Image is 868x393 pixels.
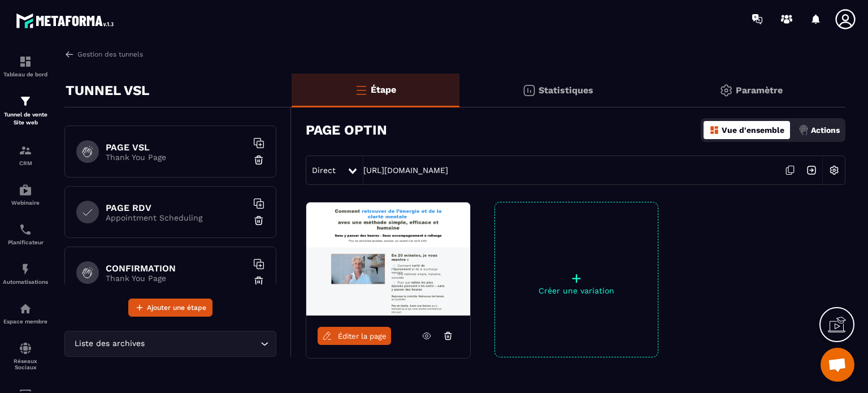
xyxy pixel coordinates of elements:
p: Paramètre [736,85,783,96]
img: automations [19,262,32,276]
h6: PAGE VSL [106,142,247,153]
p: Tunnel de vente Site web [3,111,48,127]
a: formationformationCRM [3,135,48,175]
img: arrow [64,49,75,59]
img: arrow-next.bcc2205e.svg [801,159,822,181]
a: formationformationTableau de bord [3,46,48,86]
p: Réseaux Sociaux [3,358,48,370]
div: Search for option [64,331,276,357]
button: Ajouter une étape [128,299,212,317]
img: automations [19,302,32,316]
img: stats.20deebd0.svg [522,84,536,97]
a: automationsautomationsWebinaire [3,175,48,214]
span: Éditer la page [338,332,387,340]
a: formationformationTunnel de vente Site web [3,86,48,135]
img: formation [19,144,32,157]
span: Direct [312,166,336,175]
p: Thank You Page [106,153,247,162]
img: logo [16,10,118,31]
img: dashboard-orange.40269519.svg [709,125,719,135]
img: formation [19,94,32,108]
img: image [306,202,470,316]
p: TUNNEL VSL [66,79,149,102]
p: CRM [3,160,48,166]
h3: PAGE OPTIN [306,122,387,138]
a: [URL][DOMAIN_NAME] [363,166,448,175]
img: formation [19,55,32,68]
p: Vue d'ensemble [722,126,784,135]
h6: CONFIRMATION [106,263,247,274]
a: Gestion des tunnels [64,49,143,59]
p: Webinaire [3,200,48,206]
img: actions.d6e523a2.png [798,125,809,135]
p: + [495,270,658,286]
p: Statistiques [539,85,593,96]
a: schedulerschedulerPlanificateur [3,214,48,254]
img: setting-w.858f3a88.svg [823,159,845,181]
p: Planificateur [3,239,48,245]
p: Actions [811,126,840,135]
input: Search for option [147,338,258,350]
img: scheduler [19,223,32,236]
img: automations [19,183,32,197]
a: automationsautomationsAutomatisations [3,254,48,293]
a: social-networksocial-networkRéseaux Sociaux [3,333,48,379]
p: Thank You Page [106,274,247,283]
img: setting-gr.5f69749f.svg [719,84,733,97]
span: Ajouter une étape [147,302,206,313]
img: trash [253,215,264,226]
img: bars-o.4a397970.svg [354,83,368,97]
a: Éditer la page [318,327,391,345]
img: trash [253,154,264,166]
img: social-network [19,342,32,355]
div: Ouvrir le chat [821,348,854,382]
img: trash [253,275,264,287]
p: Espace membre [3,318,48,325]
p: Étape [371,84,396,95]
span: Liste des archives [72,338,147,350]
p: Automatisations [3,279,48,285]
p: Appointment Scheduling [106,213,247,222]
h6: PAGE RDV [106,202,247,213]
p: Créer une variation [495,286,658,295]
a: automationsautomationsEspace membre [3,293,48,333]
p: Tableau de bord [3,71,48,77]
